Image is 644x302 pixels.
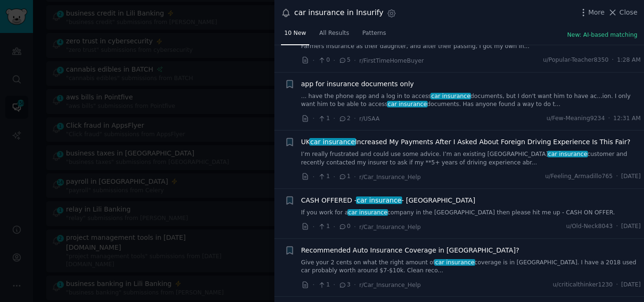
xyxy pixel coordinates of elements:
[616,222,618,231] span: ·
[354,56,356,65] span: ·
[359,224,421,230] span: r/Car_Insurance_Help
[354,114,356,123] span: ·
[547,151,588,157] span: car insurance
[430,93,471,99] span: car insurance
[301,79,414,89] a: app for insurance documents only
[616,172,618,181] span: ·
[347,209,388,216] span: car insurance
[318,114,330,123] span: 1
[621,222,641,231] span: [DATE]
[294,7,383,19] div: car insurance in Insurify
[301,245,520,255] a: Recommended Auto Insurance Coverage in [GEOGRAPHIC_DATA]?
[608,114,610,123] span: ·
[354,172,356,182] span: ·
[318,222,330,231] span: 1
[284,29,306,38] span: 10 New
[356,196,402,204] span: car insurance
[319,29,349,38] span: All Results
[354,222,356,232] span: ·
[578,8,605,17] button: More
[309,138,355,146] span: car insurance
[333,280,335,290] span: ·
[339,222,350,231] span: 0
[313,280,314,290] span: ·
[333,114,335,123] span: ·
[359,174,421,180] span: r/Car_Insurance_Help
[333,222,335,232] span: ·
[313,172,314,182] span: ·
[617,56,641,65] span: 1:28 AM
[301,196,476,205] a: CASH OFFERED -car insurance- [GEOGRAPHIC_DATA]
[301,92,641,109] a: ... have the phone app and a log in to accesscar insurancedocuments, but I don't want him to have...
[359,26,389,45] a: Patterns
[359,115,380,122] span: r/USAA
[301,259,641,275] a: Give your 2 cents on what the right amount ofcar insurancecoverage is in [GEOGRAPHIC_DATA]. I hav...
[301,137,631,147] span: UK Increased My Payments After I Asked About Foreign Driving Experience Is This Fair?
[318,172,330,181] span: 1
[608,8,637,17] button: Close
[301,196,476,205] span: CASH OFFERED - - [GEOGRAPHIC_DATA]
[566,222,613,231] span: u/Old-Neck8043
[316,26,352,45] a: All Results
[553,281,613,289] span: u/criticalthinker1230
[301,137,631,147] a: UKcar insuranceIncreased My Payments After I Asked About Foreign Driving Experience Is This Fair?
[318,281,330,289] span: 1
[613,114,641,123] span: 12:31 AM
[339,281,350,289] span: 3
[339,114,350,123] span: 2
[313,114,314,123] span: ·
[354,280,356,290] span: ·
[339,56,350,65] span: 5
[387,101,428,107] span: car insurance
[567,31,637,40] button: New: AI-based matching
[333,172,335,182] span: ·
[546,114,605,123] span: u/Few-Meaning9234
[359,282,421,288] span: r/Car_Insurance_Help
[621,281,641,289] span: [DATE]
[301,209,641,217] a: If you work for acar insurancecompany in the [GEOGRAPHIC_DATA] then please hit me up - CASH ON OF...
[333,56,335,65] span: ·
[313,222,314,232] span: ·
[588,8,605,17] span: More
[281,26,309,45] a: 10 New
[619,8,637,17] span: Close
[339,172,350,181] span: 1
[301,150,641,167] a: I’m really frustrated and could use some advice. I’m an existing [GEOGRAPHIC_DATA]car insurancecu...
[545,172,612,181] span: u/Feeling_Armadillo765
[313,56,314,65] span: ·
[359,57,424,64] span: r/FirstTimeHomeBuyer
[612,56,614,65] span: ·
[363,29,386,38] span: Patterns
[616,281,618,289] span: ·
[621,172,641,181] span: [DATE]
[318,56,330,65] span: 0
[434,259,475,266] span: car insurance
[543,56,609,65] span: u/Popular-Teacher8350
